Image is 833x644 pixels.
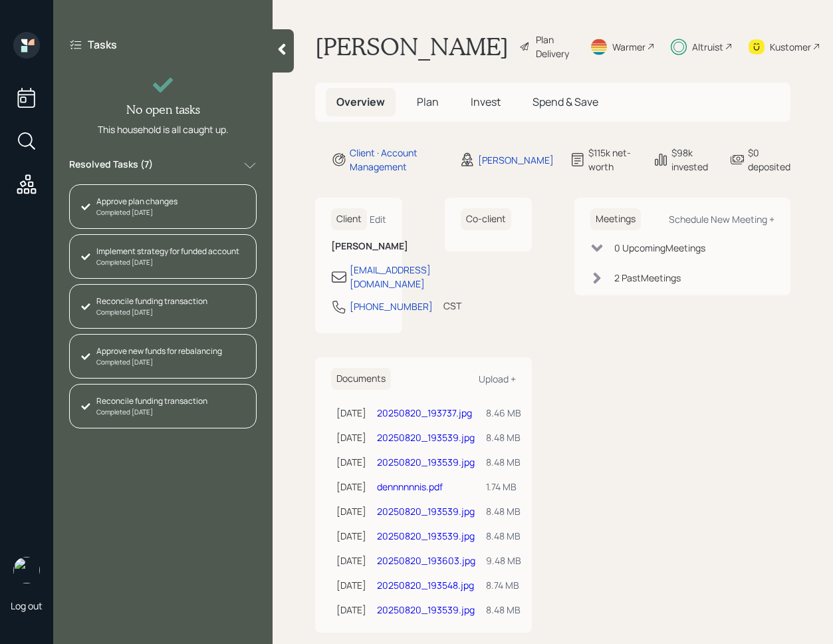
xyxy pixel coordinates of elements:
h6: Documents [331,368,391,390]
a: 20250820_193603.jpg [377,554,475,567]
label: Tasks [88,37,117,52]
div: Log out [11,599,43,612]
div: [DATE] [336,430,366,444]
a: 20250820_193737.jpg [377,406,472,419]
div: $115k net-worth [588,146,637,174]
div: Implement strategy for funded account [96,245,239,257]
div: [PERSON_NAME] [478,153,554,167]
a: 20250820_193548.jpg [377,579,474,591]
div: 2 Past Meeting s [614,271,681,285]
h6: Co-client [461,208,511,230]
div: 8.48 MB [486,603,521,617]
div: 8.48 MB [486,504,521,518]
div: Plan Delivery [536,33,574,61]
div: 8.48 MB [486,430,521,444]
a: dennnnnnis.pdf [377,480,443,493]
a: 20250820_193539.jpg [377,505,475,518]
div: Upload + [479,373,516,385]
div: Completed [DATE] [96,307,207,317]
div: Schedule New Meeting + [669,213,774,226]
a: 20250820_193539.jpg [377,530,475,542]
div: Client · Account Management [350,146,443,174]
div: Kustomer [770,40,811,54]
a: 20250820_193539.jpg [377,456,475,468]
div: [DATE] [336,480,366,494]
div: [DATE] [336,504,366,518]
div: 8.46 MB [486,406,521,420]
div: $98k invested [671,146,713,174]
h1: [PERSON_NAME] [315,32,509,61]
div: 9.48 MB [486,554,521,567]
div: Reconcile funding transaction [96,295,207,307]
div: $0 deposited [748,146,790,174]
div: Edit [370,213,386,226]
div: Completed [DATE] [96,407,207,417]
img: retirable_logo.png [13,557,40,583]
div: 8.48 MB [486,529,521,543]
span: Overview [336,94,385,109]
div: [EMAIL_ADDRESS][DOMAIN_NAME] [350,263,431,291]
div: Warmer [612,40,646,54]
a: 20250820_193539.jpg [377,431,475,444]
div: Approve new funds for rebalancing [96,345,222,357]
h6: Meetings [590,208,641,230]
h6: [PERSON_NAME] [331,241,386,252]
div: [DATE] [336,406,366,420]
div: [PHONE_NUMBER] [350,299,433,313]
div: Reconcile funding transaction [96,395,207,407]
div: Approve plan changes [96,196,178,208]
a: 20250820_193539.jpg [377,603,475,616]
div: 1.74 MB [486,480,521,494]
div: [DATE] [336,529,366,543]
div: This household is all caught up. [98,122,229,136]
div: 8.48 MB [486,455,521,469]
div: Completed [DATE] [96,357,222,367]
div: Completed [DATE] [96,257,239,267]
div: CST [443,299,461,313]
label: Resolved Tasks ( 7 ) [69,158,153,174]
h4: No open tasks [126,102,200,117]
div: [DATE] [336,455,366,469]
div: [DATE] [336,603,366,617]
div: 8.74 MB [486,578,521,592]
div: Completed [DATE] [96,208,178,218]
h6: Client [331,208,367,230]
div: 0 Upcoming Meeting s [614,241,705,255]
span: Invest [471,94,501,109]
div: [DATE] [336,554,366,567]
div: Altruist [692,40,723,54]
span: Spend & Save [533,94,598,109]
span: Plan [417,94,439,109]
div: [DATE] [336,578,366,592]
